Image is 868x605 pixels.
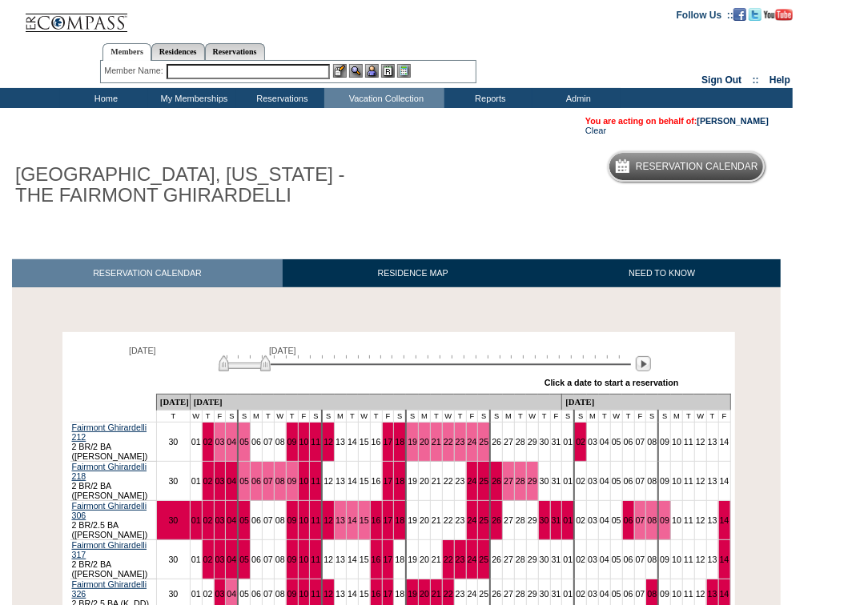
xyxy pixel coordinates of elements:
td: F [298,411,310,423]
a: 30 [168,437,178,447]
a: 09 [287,476,297,486]
h1: [GEOGRAPHIC_DATA], [US_STATE] - THE FAIRMONT GHIRARDELLI [12,161,371,210]
div: Member Name: [104,64,166,78]
a: 21 [432,437,441,447]
a: 12 [696,515,705,525]
a: 13 [336,437,345,447]
a: 12 [696,555,705,564]
a: 09 [660,555,669,564]
a: 31 [552,437,561,447]
a: 05 [612,437,621,447]
a: 10 [672,515,681,525]
a: 04 [600,515,609,525]
td: Vacation Collection [324,88,444,108]
a: 21 [432,515,441,525]
a: 24 [468,555,477,564]
a: 29 [528,437,537,447]
a: 22 [444,515,453,525]
a: 13 [336,589,345,599]
a: Help [770,74,790,86]
a: 03 [215,515,225,525]
span: You are acting on behalf of: [585,116,769,126]
a: 20 [420,476,429,486]
a: 13 [336,555,345,564]
a: 01 [563,476,573,486]
a: 16 [372,589,381,599]
td: Reservations [236,88,324,108]
a: Follow us on Twitter [749,9,762,18]
td: F [466,411,478,423]
a: 16 [372,476,381,486]
a: 21 [432,555,441,564]
td: [DATE] [190,395,562,411]
td: M [419,411,431,423]
a: 28 [516,437,525,447]
a: 22 [444,437,453,447]
a: 09 [660,476,669,486]
a: 18 [395,589,404,599]
a: Fairmont Ghirardelli 212 [72,423,147,442]
a: 30 [168,476,178,486]
a: 15 [360,555,369,564]
a: 24 [468,589,477,599]
a: 09 [287,589,297,599]
a: 31 [552,589,561,599]
a: 11 [311,515,320,525]
a: 15 [360,476,369,486]
td: S [322,411,334,423]
a: 26 [492,437,501,447]
a: 17 [384,437,393,447]
a: RESERVATION CALENDAR [12,259,283,287]
a: 08 [647,589,657,599]
td: [DATE] [562,395,730,411]
a: 30 [540,515,549,525]
td: T [262,411,274,423]
a: 14 [348,589,357,599]
td: F [382,411,394,423]
a: 04 [227,437,236,447]
a: 18 [395,515,404,525]
a: 13 [708,555,717,564]
a: 01 [191,589,201,599]
a: 23 [456,589,465,599]
a: 10 [299,555,309,564]
a: 05 [239,515,249,525]
a: 02 [203,437,213,447]
a: 12 [696,589,705,599]
a: 06 [624,589,633,599]
a: 04 [227,476,236,486]
a: Fairmont Ghirardelli 326 [72,579,147,599]
a: 06 [624,476,633,486]
a: Subscribe to our YouTube Channel [764,9,793,18]
a: 03 [215,589,225,599]
a: 01 [563,515,573,525]
a: 28 [516,589,525,599]
a: 08 [647,437,657,447]
img: Subscribe to our YouTube Channel [764,9,793,21]
a: 11 [311,476,320,486]
a: 02 [203,555,213,564]
a: 26 [492,476,501,486]
a: 03 [588,589,597,599]
td: T [347,411,359,423]
a: 20 [420,515,429,525]
a: 17 [384,589,393,599]
a: 02 [576,476,585,486]
a: 18 [395,476,404,486]
span: [DATE] [129,346,156,355]
a: 10 [672,476,681,486]
a: 13 [708,589,717,599]
a: 27 [504,476,513,486]
a: 11 [311,589,320,599]
a: 19 [408,437,417,447]
a: Fairmont Ghirardelli 306 [72,501,147,520]
a: Members [102,43,151,61]
a: 10 [299,437,309,447]
a: 07 [636,515,645,525]
a: 29 [528,555,537,564]
a: 19 [408,589,417,599]
a: 02 [203,589,213,599]
a: 29 [528,476,537,486]
a: 14 [348,515,357,525]
a: 11 [684,555,693,564]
